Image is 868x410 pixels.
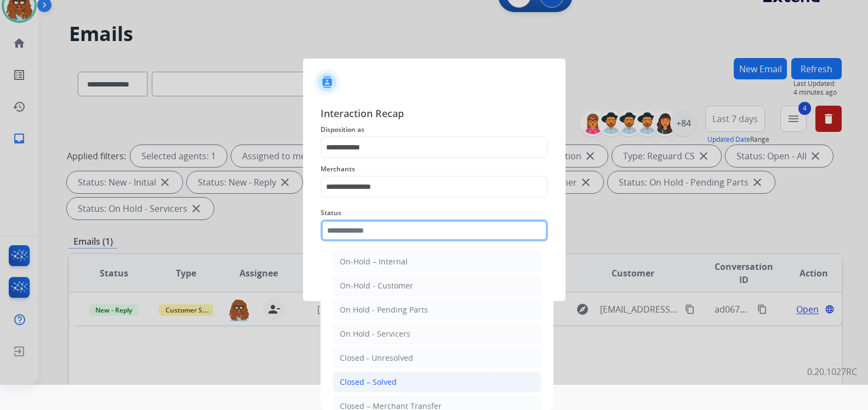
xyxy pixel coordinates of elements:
span: Disposition as [321,123,548,136]
span: Interaction Recap [321,106,548,123]
div: Closed – Solved [340,377,397,388]
div: On Hold - Servicers [340,328,410,339]
div: Closed - Unresolved [340,353,413,363]
p: 0.20.1027RC [807,365,857,378]
span: Status [321,206,548,220]
span: Merchants [321,163,548,176]
div: On Hold - Pending Parts [340,304,428,315]
div: On-Hold – Internal [340,256,408,267]
div: On-Hold - Customer [340,280,413,291]
img: contactIcon [314,69,340,95]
